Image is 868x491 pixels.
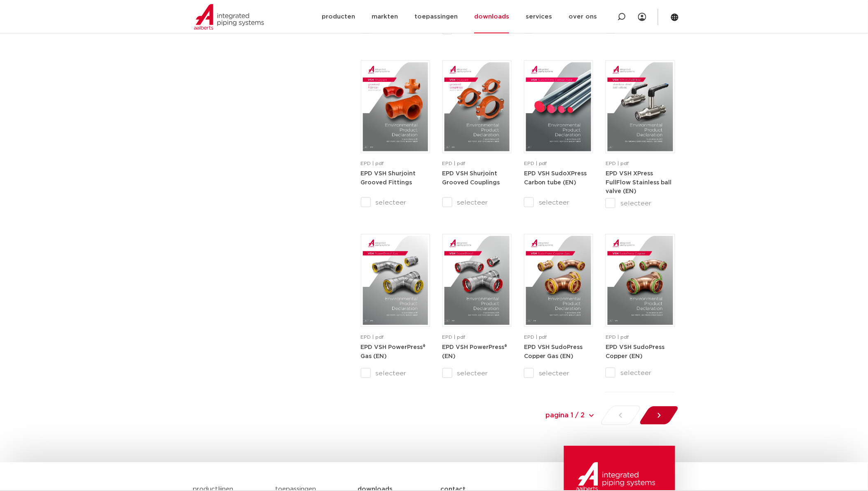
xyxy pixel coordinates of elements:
[442,170,500,186] a: EPD VSH Shurjoint Grooved Couplings
[442,335,466,340] span: EPD | pdf
[606,335,629,340] span: EPD | pdf
[524,198,593,207] label: selecteer
[524,344,583,359] strong: EPD VSH SudoPress Copper Gas (EN)
[361,368,430,378] label: selecteer
[442,344,508,359] a: EPD VSH PowerPress® (EN)
[361,344,426,359] strong: EPD VSH PowerPress® Gas (EN)
[526,62,591,151] img: VSH-SudoXPress-Carbon-tube_A4EPD_5011391_EN-pdf.jpg
[442,368,512,378] label: selecteer
[524,335,547,340] span: EPD | pdf
[524,170,587,186] a: EPD VSH SudoXPress Carbon tube (EN)
[608,62,673,151] img: VSH-XPress-Stainless-BallValve_A4EPD_5011006_2024_1.0_EN-pdf.jpg
[606,161,629,166] span: EPD | pdf
[445,62,510,151] img: EPD-VSH-Shurjoint-Grooved-Couplings-pdf.jpg
[524,368,593,378] label: selecteer
[524,161,547,166] span: EPD | pdf
[361,161,384,166] span: EPD | pdf
[361,198,430,207] label: selecteer
[606,344,664,359] a: EPD VSH SudoPress Copper (EN)
[606,198,675,208] label: selecteer
[606,368,675,378] label: selecteer
[526,236,591,325] img: VSH-SudoPress-Copper-Gas_A4EPD_5011061_EN-pdf.jpg
[445,236,510,325] img: VSH-PowerPress_A4EPD_5011041_EN-pdf.jpg
[606,170,671,194] a: EPD VSH XPress FullFlow Stainless ball valve (EN)
[442,344,508,359] strong: EPD VSH PowerPress® (EN)
[608,236,673,325] img: VSH-SudoPress-Copper_A4EPD_5011072_EN-pdf.jpg
[361,170,416,186] a: EPD VSH Shurjoint Grooved Fittings
[442,161,466,166] span: EPD | pdf
[524,344,583,359] a: EPD VSH SudoPress Copper Gas (EN)
[361,335,384,340] span: EPD | pdf
[363,62,428,151] img: EPD-VSH-Shurjoint-Grooved-Fittings-pdf.jpg
[363,236,428,325] img: EPD-VSH-PowerPress-Gas-pdf.jpg
[361,344,426,359] a: EPD VSH PowerPress® Gas (EN)
[442,198,512,207] label: selecteer
[606,344,664,359] strong: EPD VSH SudoPress Copper (EN)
